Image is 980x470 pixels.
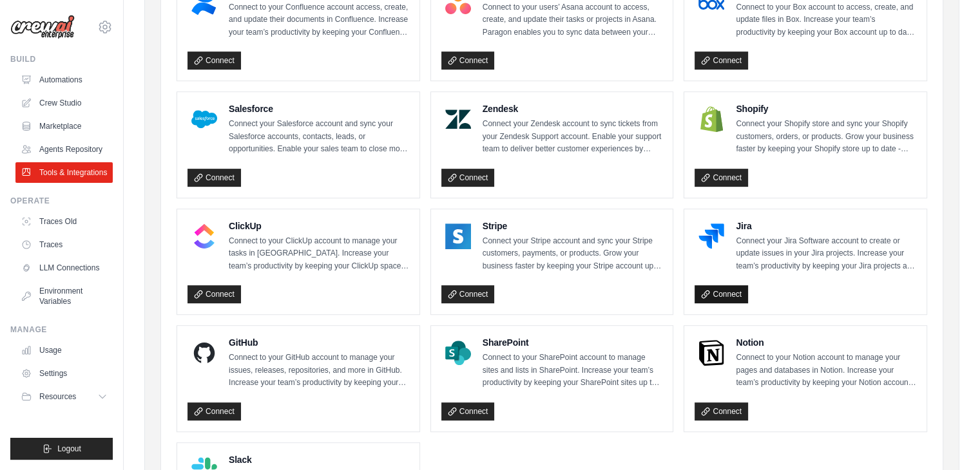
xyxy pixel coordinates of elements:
[191,340,217,366] img: GitHub Logo
[736,352,916,390] p: Connect to your Notion account to manage your pages and databases in Notion. Increase your team’s...
[15,70,113,90] a: Automations
[736,1,916,39] p: Connect to your Box account to access, create, and update files in Box. Increase your team’s prod...
[229,220,409,232] h4: ClickUp
[441,52,495,70] a: Connect
[15,162,113,183] a: Tools & Integrations
[10,15,75,39] img: Logo
[695,52,748,70] a: Connect
[483,118,663,156] p: Connect your Zendesk account to sync tickets from your Zendesk Support account. Enable your suppo...
[483,220,663,232] h4: Stripe
[445,340,471,366] img: SharePoint Logo
[445,223,471,249] img: Stripe Logo
[441,169,495,187] a: Connect
[10,196,113,206] div: Operate
[187,169,241,187] a: Connect
[229,352,409,390] p: Connect to your GitHub account to manage your issues, releases, repositories, and more in GitHub....
[15,340,113,361] a: Usage
[698,106,724,132] img: Shopify Logo
[483,352,663,390] p: Connect to your SharePoint account to manage sites and lists in SharePoint. Increase your team’s ...
[15,211,113,232] a: Traces Old
[10,324,113,335] div: Manage
[695,169,748,187] a: Connect
[695,402,748,420] a: Connect
[736,235,916,273] p: Connect your Jira Software account to create or update issues in your Jira projects. Increase you...
[187,402,241,420] a: Connect
[15,234,113,255] a: Traces
[15,386,113,407] button: Resources
[15,116,113,136] a: Marketplace
[736,220,916,232] h4: Jira
[229,118,409,156] p: Connect your Salesforce account and sync your Salesforce accounts, contacts, leads, or opportunit...
[483,102,663,115] h4: Zendesk
[736,102,916,115] h4: Shopify
[15,258,113,278] a: LLM Connections
[187,52,241,70] a: Connect
[229,453,409,466] h4: Slack
[15,93,113,113] a: Crew Studio
[39,391,76,402] span: Resources
[441,285,495,303] a: Connect
[57,444,81,454] span: Logout
[736,336,916,349] h4: Notion
[229,1,409,39] p: Connect to your Confluence account access, create, and update their documents in Confluence. Incr...
[736,118,916,156] p: Connect your Shopify store and sync your Shopify customers, orders, or products. Grow your busine...
[191,106,217,132] img: Salesforce Logo
[229,336,409,349] h4: GitHub
[698,223,724,249] img: Jira Logo
[441,402,495,420] a: Connect
[445,106,471,132] img: Zendesk Logo
[187,285,241,303] a: Connect
[483,336,663,349] h4: SharePoint
[191,223,217,249] img: ClickUp Logo
[483,1,663,39] p: Connect to your users’ Asana account to access, create, and update their tasks or projects in Asa...
[10,438,113,460] button: Logout
[229,102,409,115] h4: Salesforce
[695,285,748,303] a: Connect
[15,281,113,312] a: Environment Variables
[698,340,724,366] img: Notion Logo
[10,54,113,64] div: Build
[229,235,409,273] p: Connect to your ClickUp account to manage your tasks in [GEOGRAPHIC_DATA]. Increase your team’s p...
[483,235,663,273] p: Connect your Stripe account and sync your Stripe customers, payments, or products. Grow your busi...
[15,139,113,160] a: Agents Repository
[15,363,113,384] a: Settings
